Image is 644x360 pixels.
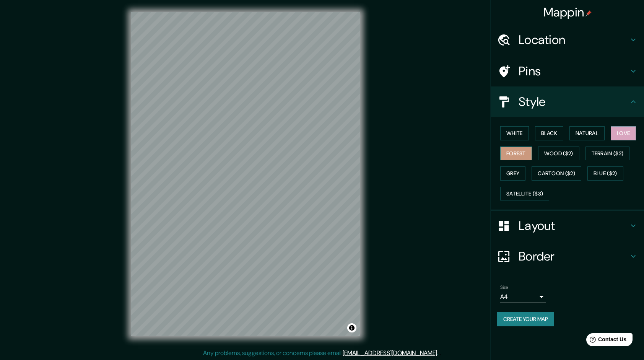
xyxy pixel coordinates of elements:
[519,218,629,233] h4: Layout
[347,323,356,332] button: Toggle attribution
[611,126,636,140] button: Love
[519,94,629,109] h4: Style
[343,349,437,357] a: [EMAIL_ADDRESS][DOMAIN_NAME]
[519,249,629,264] h4: Border
[500,147,532,161] button: Forest
[500,284,508,291] label: Size
[500,291,546,303] div: A4
[131,12,360,336] canvas: Map
[491,241,644,272] div: Border
[491,56,644,86] div: Pins
[500,166,525,181] button: Grey
[500,126,529,140] button: White
[500,187,549,201] button: Satellite ($3)
[491,24,644,55] div: Location
[532,166,581,181] button: Cartoon ($2)
[585,10,592,16] img: pin-icon.png
[438,349,439,358] div: .
[439,349,441,358] div: .
[203,349,438,358] p: Any problems, suggestions, or concerns please email .
[576,330,636,352] iframe: Help widget launcher
[535,126,564,140] button: Black
[491,86,644,117] div: Style
[543,5,592,20] h4: Mappin
[587,166,623,181] button: Blue ($2)
[585,147,630,161] button: Terrain ($2)
[538,147,579,161] button: Wood ($2)
[519,64,629,79] h4: Pins
[569,126,605,140] button: Natural
[491,210,644,241] div: Layout
[497,312,554,326] button: Create your map
[519,32,629,47] h4: Location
